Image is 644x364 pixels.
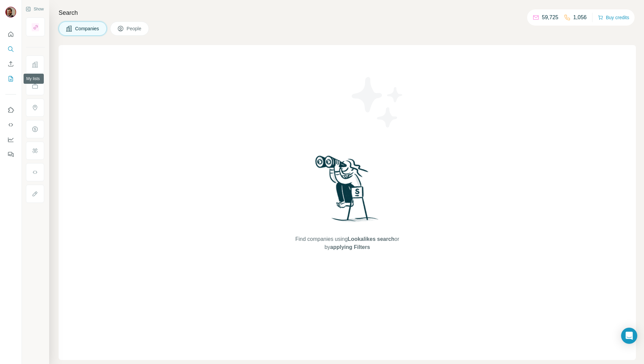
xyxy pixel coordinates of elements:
h4: Search [59,8,636,17]
button: Search [5,43,16,55]
p: 59,725 [542,13,558,22]
button: Feedback [5,148,16,160]
img: Surfe Illustration - Stars [347,72,408,133]
img: Surfe Illustration - Woman searching with binoculars [312,154,382,229]
button: Use Surfe API [5,119,16,131]
span: applying Filters [330,244,370,250]
p: 1,056 [573,13,587,22]
img: Avatar [5,7,16,17]
span: People [127,25,142,32]
button: My lists [5,73,16,85]
span: Lookalikes search [348,236,394,242]
button: Buy credits [598,13,629,22]
button: Show [21,4,49,14]
button: Dashboard [5,134,16,146]
div: Open Intercom Messenger [621,328,637,344]
button: Quick start [5,28,16,40]
button: Enrich CSV [5,58,16,70]
span: Companies [75,25,100,32]
button: Use Surfe on LinkedIn [5,104,16,116]
span: Find companies using or by [293,235,401,251]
